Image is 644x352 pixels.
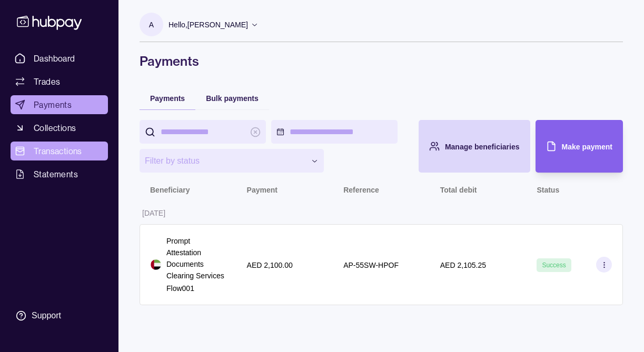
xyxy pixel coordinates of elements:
[206,94,259,103] span: Bulk payments
[11,49,108,68] a: Dashboard
[542,262,566,269] span: Success
[166,283,226,294] p: Flow001
[34,168,78,180] span: Statements
[34,98,72,111] span: Payments
[343,186,379,194] p: Reference
[440,186,477,194] p: Total debit
[151,259,161,270] img: ae
[169,19,248,31] p: Hello, [PERSON_NAME]
[34,52,75,65] span: Dashboard
[445,143,520,151] span: Manage beneficiaries
[161,120,245,144] input: search
[32,310,61,321] div: Support
[140,53,623,69] h1: Payments
[537,186,559,194] p: Status
[536,120,623,173] button: Make payment
[247,186,278,194] p: Payment
[247,261,293,269] p: AED 2,100.00
[419,120,530,173] button: Manage beneficiaries
[343,261,399,269] p: AP-55SW-HPOF
[34,122,76,134] span: Collections
[150,186,190,194] p: Beneficiary
[440,261,486,269] p: AED 2,105.25
[11,305,108,327] a: Support
[150,94,185,103] span: Payments
[562,143,612,151] span: Make payment
[11,118,108,137] a: Collections
[11,95,108,114] a: Payments
[142,209,165,217] p: [DATE]
[11,165,108,184] a: Statements
[149,19,154,31] p: A
[34,145,82,157] span: Transactions
[166,235,226,281] p: Prompt Attestation Documents Clearing Services
[34,75,60,88] span: Trades
[11,142,108,160] a: Transactions
[11,72,108,91] a: Trades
